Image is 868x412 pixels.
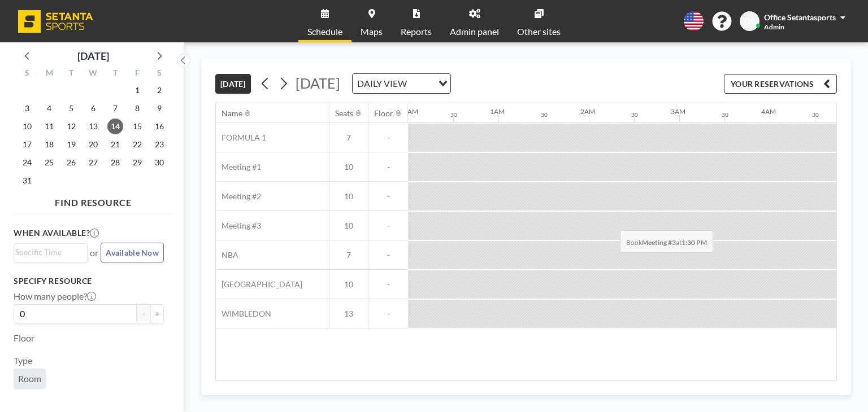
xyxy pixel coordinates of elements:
[620,230,713,253] span: Book at
[361,27,383,36] span: Maps
[148,67,170,81] div: S
[151,119,167,134] span: Saturday, August 16, 2025
[19,173,35,189] span: Sunday, August 31, 2025
[101,243,164,262] button: Available Now
[15,246,81,258] input: Search for option
[216,162,261,172] span: Meeting #1
[14,291,96,302] label: How many people?
[541,111,548,119] div: 30
[63,137,79,152] span: Tuesday, August 19, 2025
[682,238,707,247] b: 1:30 PM
[764,12,836,22] span: Office Setantasports
[151,155,167,170] span: Saturday, August 30, 2025
[410,76,432,91] input: Search for option
[400,107,418,116] div: 12AM
[63,119,79,134] span: Tuesday, August 12, 2025
[216,133,266,143] span: FORMULA 1
[129,100,145,116] span: Friday, August 8, 2025
[671,107,685,116] div: 3AM
[401,27,432,36] span: Reports
[129,137,145,152] span: Friday, August 22, 2025
[85,119,101,134] span: Wednesday, August 13, 2025
[137,304,150,323] button: -
[18,373,41,384] span: Room
[724,74,837,94] button: YOUR RESERVATIONS
[744,16,755,27] span: OS
[14,244,87,261] div: Search for option
[335,108,353,119] div: Seats
[580,107,595,116] div: 2AM
[216,309,271,319] span: WIMBLEDON
[129,82,145,98] span: Friday, August 1, 2025
[368,250,408,260] span: -
[215,74,251,94] button: [DATE]
[85,155,101,170] span: Wednesday, August 27, 2025
[329,191,368,201] span: 10
[642,238,676,247] b: Meeting #3
[85,137,101,152] span: Wednesday, August 20, 2025
[216,279,302,290] span: [GEOGRAPHIC_DATA]
[296,74,340,91] span: [DATE]
[329,162,368,172] span: 10
[216,191,261,201] span: Meeting #2
[368,162,408,172] span: -
[307,27,342,36] span: Schedule
[355,76,409,91] span: DAILY VIEW
[368,279,408,290] span: -
[329,133,368,143] span: 7
[631,111,638,119] div: 30
[329,309,368,319] span: 13
[107,155,123,170] span: Thursday, August 28, 2025
[216,250,238,260] span: NBA
[812,111,819,119] div: 30
[107,137,123,152] span: Thursday, August 21, 2025
[450,111,457,119] div: 30
[150,304,164,323] button: +
[16,67,38,81] div: S
[60,67,83,81] div: T
[353,74,450,93] div: Search for option
[14,355,32,366] label: Type
[368,221,408,231] span: -
[107,119,123,134] span: Thursday, August 14, 2025
[19,119,35,134] span: Sunday, August 10, 2025
[63,100,79,116] span: Tuesday, August 5, 2025
[490,107,505,116] div: 1AM
[329,221,368,231] span: 10
[19,137,35,152] span: Sunday, August 17, 2025
[41,155,57,170] span: Monday, August 25, 2025
[18,10,93,33] img: organization-logo
[329,279,368,290] span: 10
[14,192,173,208] h4: FIND RESOURCE
[14,276,164,286] h3: Specify resource
[151,82,167,98] span: Saturday, August 2, 2025
[517,27,561,36] span: Other sites
[151,137,167,152] span: Saturday, August 23, 2025
[41,137,57,152] span: Monday, August 18, 2025
[19,155,35,170] span: Sunday, August 24, 2025
[761,107,776,116] div: 4AM
[368,191,408,201] span: -
[106,248,159,257] span: Available Now
[368,309,408,319] span: -
[151,100,167,116] span: Saturday, August 9, 2025
[329,250,368,260] span: 7
[14,332,34,344] label: Floor
[63,155,79,170] span: Tuesday, August 26, 2025
[77,48,109,64] div: [DATE]
[126,67,148,81] div: F
[107,100,123,116] span: Thursday, August 7, 2025
[83,67,105,81] div: W
[222,108,242,119] div: Name
[19,100,35,116] span: Sunday, August 3, 2025
[764,23,784,31] span: Admin
[104,67,126,81] div: T
[216,221,261,231] span: Meeting #3
[374,108,393,119] div: Floor
[41,119,57,134] span: Monday, August 11, 2025
[368,133,408,143] span: -
[41,100,57,116] span: Monday, August 4, 2025
[90,247,98,258] span: or
[129,119,145,134] span: Friday, August 15, 2025
[38,67,60,81] div: M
